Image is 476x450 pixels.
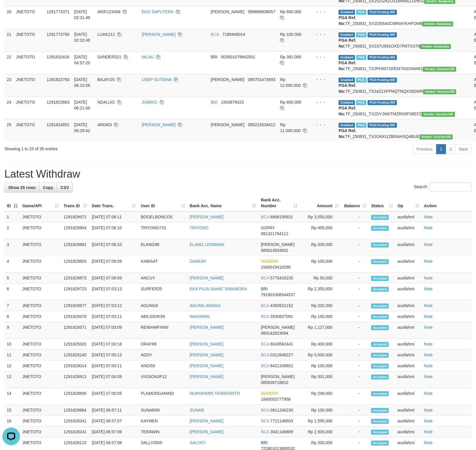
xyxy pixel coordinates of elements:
span: [DATE] 02:32:49 [74,32,90,43]
td: JNETOTO [20,300,61,311]
span: BCA [261,215,269,219]
a: [PERSON_NAME] [190,325,224,330]
span: Show 25 rows [8,185,36,190]
td: JNETOTO [14,29,44,51]
span: Accepted [371,353,389,358]
a: [PERSON_NAME] [190,342,224,346]
span: Grabbed [339,123,355,128]
td: 1291828913 [61,371,90,388]
span: Rp 600.000 [280,100,301,105]
a: Note [424,303,433,308]
td: - [341,371,369,388]
td: 4 [4,256,20,273]
span: Copy 003001079942501 to clipboard [221,55,255,59]
td: 7 [4,300,20,311]
span: Copy 1933678423 to clipboard [221,100,244,105]
a: SUNAR [190,408,204,412]
td: JNETOTO [20,211,61,223]
td: [DATE] 07:03:09 [90,322,139,339]
span: Marked by auoradja [356,32,367,37]
span: Grabbed [339,77,355,82]
span: ARDI03 [97,122,112,127]
td: 10 [4,339,20,350]
td: 1291829478 [61,311,90,322]
td: - [341,211,369,223]
a: Note [424,286,433,291]
td: auofahmi [395,239,422,256]
td: 1291829371 [61,322,90,339]
span: 1291822793 [47,77,70,82]
td: [DATE] 07:06:10 [90,239,139,256]
th: Op: activate to sort column ascending [395,195,422,211]
td: auofahmi [395,350,422,360]
span: Copy 7180446014 to clipboard [222,32,245,37]
a: Show 25 rows [4,183,39,193]
td: JNETOTO [14,97,44,119]
span: BCA [261,353,269,357]
h1: Latest Withdraw [4,168,472,180]
td: JNETOTO [20,371,61,388]
td: Rp 405,000 [300,223,341,239]
span: BRI [261,286,268,291]
a: Copy [39,183,57,193]
span: Marked by auofahmi [356,10,367,15]
td: 1291829881 [61,239,90,256]
span: Copy 083142623094 to clipboard [261,331,288,336]
td: JNETOTO [14,51,44,74]
a: Note [424,342,433,346]
td: Rp 3,550,000 [300,211,341,223]
td: [DATE] 07:03:11 [90,311,139,322]
td: 1 [4,211,20,223]
td: JNETOTO [20,339,61,350]
td: JNETOTO [20,239,61,256]
span: Copy 791901006544537 to clipboard [261,292,295,297]
span: SANDER321 [97,55,121,59]
span: GOPAY [261,225,275,230]
td: 6 [4,284,20,300]
span: 1291810416 [47,55,70,59]
td: 24 [4,97,14,119]
td: 8 [4,311,20,322]
a: AGUNG ANGGA [190,303,221,308]
td: [DATE] 07:06:10 [90,223,139,239]
a: Note [424,276,433,280]
td: auofahmi [395,256,422,273]
span: Copy 085701473693 to clipboard [248,77,275,82]
span: Grabbed [339,55,355,60]
td: - [341,284,369,300]
td: Rp 202,000 [300,300,341,311]
span: LUAK212 [97,32,115,37]
span: Accepted [371,276,389,281]
a: Note [424,374,433,379]
span: Accepted [371,364,389,369]
td: Rp 301,000 [300,371,341,388]
td: - [341,350,369,360]
a: Note [424,429,433,434]
td: 11 [4,350,20,360]
td: TF_250831_SV2DE6A0CMRIAYKHFOM6 [336,6,472,29]
td: ANDI59 [139,360,188,371]
a: Note [424,440,433,445]
span: Accepted [371,304,389,309]
th: Balance: activate to sort column ascending [341,195,369,211]
td: Rp 1,127,000 [300,322,341,339]
span: [PERSON_NAME] [211,77,244,82]
td: - [341,300,369,311]
span: Rp 381.000 [280,55,301,59]
a: [PERSON_NAME] [190,363,224,368]
td: Rp 100,000 [300,256,341,273]
span: PGA Pending [368,32,397,37]
span: Vendor URL: https://service2.1velocity.biz [422,21,453,26]
span: PGA Pending [368,10,397,15]
span: Copy 085814503652 to clipboard [261,248,288,253]
a: [PERSON_NAME] [190,353,224,357]
td: Rp 400,000 [300,339,341,350]
span: Marked by auofahmi [356,77,367,82]
td: 1291829873 [61,273,90,284]
td: [DATE] 07:06:09 [90,256,139,273]
a: Note [424,419,433,423]
span: Vendor URL: https://trx2.1velocity.biz [423,67,456,72]
td: 1291829803 [61,256,90,273]
span: BCA [261,303,269,308]
a: [PERSON_NAME] [190,276,224,280]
